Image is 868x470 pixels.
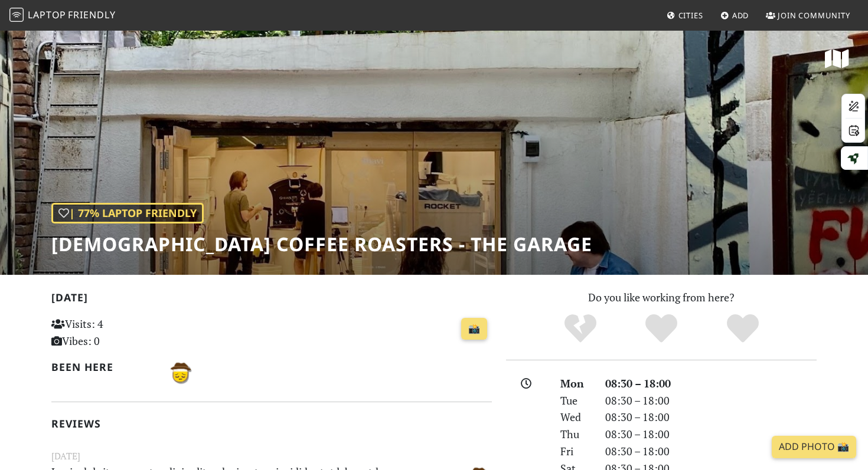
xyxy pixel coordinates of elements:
p: Do you like working from here? [506,289,817,306]
div: 08:30 – 18:00 [598,426,824,443]
div: No [540,313,621,345]
img: 3609-basel.jpg [165,359,194,387]
div: Mon [553,375,598,392]
h1: [DEMOGRAPHIC_DATA] Coffee Roasters - The Garage [51,233,592,255]
div: Tue [553,392,598,409]
div: Fri [553,443,598,460]
div: Thu [553,426,598,443]
div: Yes [621,313,702,345]
div: 08:30 – 18:00 [598,375,824,392]
p: Visits: 4 Vibes: 0 [51,315,189,350]
small: [DATE] [44,449,499,464]
div: 08:30 – 18:00 [598,443,824,460]
span: Add [732,10,749,21]
a: LaptopFriendly LaptopFriendly [9,5,116,26]
span: Friendly [68,8,115,21]
div: 08:30 – 18:00 [598,409,824,426]
h2: Been here [51,361,151,373]
span: Laptop [28,8,66,21]
h2: Reviews [51,418,492,430]
img: LaptopFriendly [9,8,24,22]
span: Join Community [778,10,850,21]
a: Join Community [761,5,855,26]
a: 📸 [461,318,487,340]
div: 08:30 – 18:00 [598,392,824,409]
div: Wed [553,409,598,426]
span: Cities [678,10,703,21]
h2: [DATE] [51,291,492,308]
span: Basel B [165,364,194,379]
a: Add Photo 📸 [772,436,856,458]
div: | 77% Laptop Friendly [51,203,204,224]
a: Cities [662,5,708,26]
a: Add [716,5,754,26]
div: Definitely! [702,313,784,345]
